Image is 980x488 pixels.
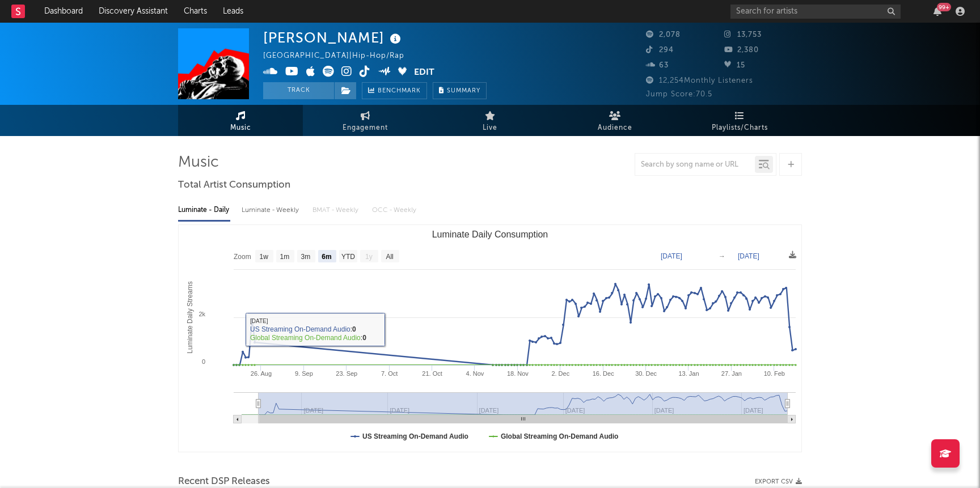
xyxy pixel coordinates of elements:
text: YTD [341,253,355,261]
span: Total Artist Consumption [178,179,290,192]
text: 16. Dec [593,370,614,377]
text: → [719,252,725,260]
text: 3m [301,253,311,261]
span: Engagement [343,121,388,135]
div: 99 + [937,3,951,11]
text: Luminate Daily Consumption [432,230,548,239]
a: Benchmark [362,82,427,99]
text: 10. Feb [764,370,785,377]
span: Music [230,121,251,135]
div: Luminate - Weekly [242,201,301,220]
text: Global Streaming On-Demand Audio [501,432,619,440]
text: 26. Aug [251,370,272,377]
span: 12,254 Monthly Listeners [646,77,753,84]
text: Zoom [234,253,251,261]
text: All [386,253,393,261]
div: Luminate - Daily [178,201,230,220]
a: Live [428,105,552,136]
input: Search for artists [730,5,901,19]
span: Playlists/Charts [712,121,768,135]
text: 7. Oct [381,370,398,377]
text: 9. Sep [295,370,313,377]
span: 13,753 [724,31,762,39]
text: 27. Jan [721,370,742,377]
text: [DATE] [661,252,682,260]
span: Audience [598,121,632,135]
text: 23. Sep [336,370,357,377]
a: Audience [552,105,677,136]
text: US Streaming On-Demand Audio [362,432,468,440]
div: [GEOGRAPHIC_DATA] | Hip-Hop/Rap [263,49,417,63]
text: Luminate Daily Streams [186,281,194,353]
span: 15 [724,62,745,69]
a: Playlists/Charts [677,105,802,136]
span: Live [483,121,497,135]
text: 2k [198,311,205,317]
text: 1w [260,253,269,261]
span: 2,380 [724,46,759,54]
span: Summary [447,88,480,94]
text: 1y [365,253,373,261]
span: Benchmark [378,84,421,98]
button: 99+ [933,7,941,16]
button: Summary [433,82,487,99]
text: 0 [202,358,205,365]
text: 30. Dec [635,370,657,377]
span: 294 [646,46,674,54]
span: Jump Score: 70.5 [646,91,712,98]
button: Track [263,82,334,99]
a: Engagement [303,105,428,136]
text: 18. Nov [507,370,529,377]
div: [PERSON_NAME] [263,28,404,47]
input: Search by song name or URL [635,160,755,169]
button: Edit [414,66,434,80]
span: 63 [646,62,669,69]
a: Music [178,105,303,136]
text: [DATE] [738,252,759,260]
text: 1m [280,253,290,261]
span: 2,078 [646,31,681,39]
text: 13. Jan [678,370,699,377]
button: Export CSV [755,478,802,485]
text: 4. Nov [466,370,484,377]
text: 6m [322,253,331,261]
text: 21. Oct [422,370,442,377]
svg: Luminate Daily Consumption [179,225,801,452]
text: 2. Dec [551,370,569,377]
